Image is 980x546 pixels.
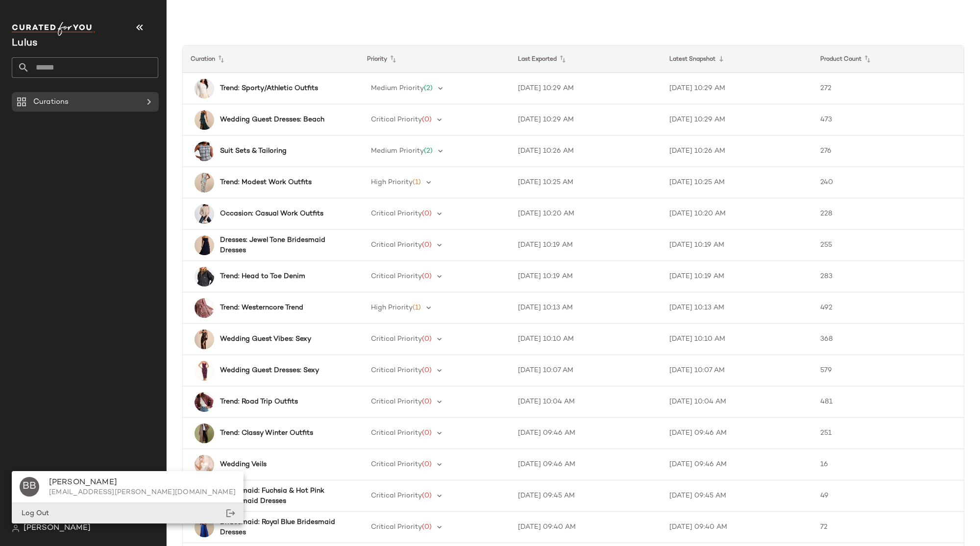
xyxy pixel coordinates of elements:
[510,449,661,480] td: [DATE] 09:46 AM
[195,142,214,161] img: 2731151_02_front_2025-09-29.jpg
[195,173,214,192] img: 2667591_02_fullbody.jpg
[510,292,661,324] td: [DATE] 10:13 AM
[220,177,312,188] b: Trend: Modest Work Outfits
[510,418,661,449] td: [DATE] 09:46 AM
[661,512,813,543] td: [DATE] 09:40 AM
[812,167,964,198] td: 240
[422,367,432,374] span: (0)
[812,449,964,480] td: 16
[812,46,964,73] th: Product Count
[510,324,661,355] td: [DATE] 10:10 AM
[661,198,813,230] td: [DATE] 10:20 AM
[49,489,236,497] div: [EMAIL_ADDRESS][PERSON_NAME][DOMAIN_NAME]
[413,179,421,186] span: (1)
[220,365,319,376] b: Wedding Guest Dresses: Sexy
[371,273,422,280] span: Critical Priority
[33,96,69,108] span: Curations
[661,386,813,418] td: [DATE] 10:04 AM
[510,355,661,386] td: [DATE] 10:07 AM
[195,518,214,537] img: 2688431_04_side.jpg
[510,230,661,261] td: [DATE] 10:19 AM
[371,116,422,123] span: Critical Priority
[510,136,661,167] td: [DATE] 10:26 AM
[422,241,432,249] span: (0)
[23,479,37,495] span: BB
[812,198,964,230] td: 228
[422,492,432,499] span: (0)
[661,73,813,104] td: [DATE] 10:29 AM
[812,386,964,418] td: 481
[413,304,421,311] span: (1)
[371,241,422,249] span: Critical Priority
[661,167,813,198] td: [DATE] 10:25 AM
[220,397,298,407] b: Trend: Road Trip Outfits
[510,46,661,73] th: Last Exported
[661,480,813,512] td: [DATE] 09:45 AM
[371,210,422,217] span: Critical Priority
[220,115,324,125] b: Wedding Guest Dresses: Beach
[20,510,49,517] span: Log Out
[424,85,433,92] span: (2)
[812,230,964,261] td: 255
[422,273,432,280] span: (0)
[661,230,813,261] td: [DATE] 10:19 AM
[510,167,661,198] td: [DATE] 10:25 AM
[12,524,20,532] img: svg%3e
[195,204,214,224] img: 2747451_01_hero_2025-09-29.jpg
[661,324,813,355] td: [DATE] 10:10 AM
[661,355,813,386] td: [DATE] 10:07 AM
[12,22,95,36] img: cfy_white_logo.C9jOOHJF.svg
[359,46,511,73] th: Priority
[661,261,813,292] td: [DATE] 10:19 AM
[812,136,964,167] td: 276
[220,83,318,94] b: Trend: Sporty/Athletic Outfits
[422,461,432,468] span: (0)
[812,73,964,104] td: 272
[371,335,422,343] span: Critical Priority
[510,261,661,292] td: [DATE] 10:19 AM
[220,486,342,506] b: Bridesmaid: Fuchsia & Hot Pink Bridesmaid Dresses
[195,330,214,349] img: 2732871_01_hero_2025-10-08.jpg
[422,210,432,217] span: (0)
[812,355,964,386] td: 579
[371,523,422,531] span: Critical Priority
[195,455,214,475] img: 12491721_2653471.jpg
[195,110,214,130] img: 12024801_2488151.jpg
[812,324,964,355] td: 368
[371,179,413,186] span: High Priority
[12,38,37,48] span: Current Company Name
[195,298,214,318] img: 2464611_2_01_hero_Retakes_2025-08-13.jpg
[812,418,964,449] td: 251
[371,367,422,374] span: Critical Priority
[220,235,342,256] b: Dresses: Jewel Tone Bridesmaid Dresses
[195,392,214,412] img: 2726091_01_hero_2025-09-24.jpg
[510,104,661,136] td: [DATE] 10:29 AM
[812,104,964,136] td: 473
[49,477,236,489] div: [PERSON_NAME]
[812,480,964,512] td: 49
[510,73,661,104] td: [DATE] 10:29 AM
[510,480,661,512] td: [DATE] 09:45 AM
[510,386,661,418] td: [DATE] 10:04 AM
[371,304,413,311] span: High Priority
[661,46,813,73] th: Latest Snapshot
[195,267,214,286] img: 2662871_01_hero_2025-10-06.jpg
[812,512,964,543] td: 72
[812,292,964,324] td: 492
[220,209,323,219] b: Occasion: Casual Work Outfits
[422,429,432,437] span: (0)
[661,136,813,167] td: [DATE] 10:26 AM
[195,236,214,255] img: 13174466_2738411.jpg
[661,292,813,324] td: [DATE] 10:13 AM
[371,85,424,92] span: Medium Priority
[220,517,342,538] b: Bridesmaid: Royal Blue Bridesmaid Dresses
[220,428,313,438] b: Trend: Classy Winter Outfits
[195,361,214,380] img: 2728851_02_fullbody_2025-09-19.jpg
[422,116,432,123] span: (0)
[661,418,813,449] td: [DATE] 09:46 AM
[661,449,813,480] td: [DATE] 09:46 AM
[183,46,359,73] th: Curation
[422,335,432,343] span: (0)
[24,522,91,534] span: [PERSON_NAME]
[371,398,422,405] span: Critical Priority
